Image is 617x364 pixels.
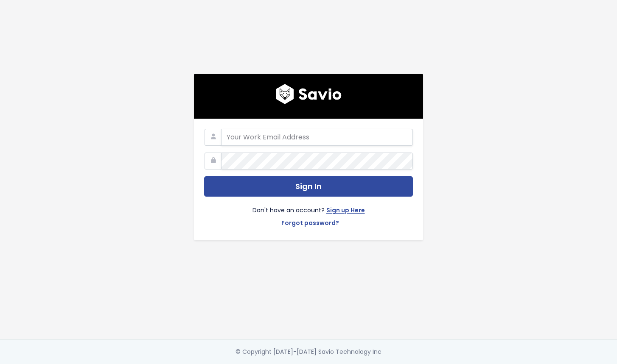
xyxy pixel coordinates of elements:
[204,197,413,230] div: Don't have an account?
[276,84,342,104] img: logo600x187.a314fd40982d.png
[221,129,413,146] input: Your Work Email Address
[281,218,339,230] a: Forgot password?
[326,205,365,217] a: Sign up Here
[204,176,413,197] button: Sign In
[236,347,381,357] div: © Copyright [DATE]-[DATE] Savio Technology Inc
